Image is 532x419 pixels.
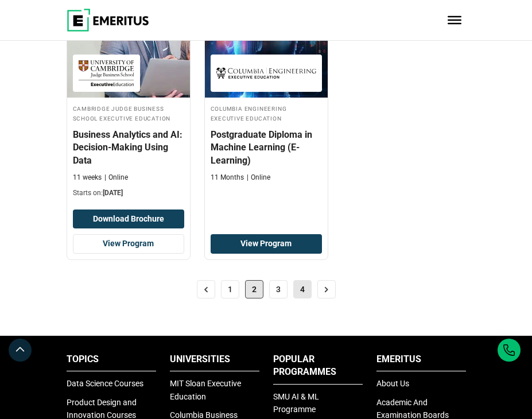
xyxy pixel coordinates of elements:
button: Download Brochure [73,209,184,229]
a: MIT Sloan Executive Education [170,379,241,401]
a: View Program [73,234,184,254]
a: 4 [293,280,312,298]
p: Online [247,173,270,183]
a: < [197,280,215,298]
a: Data Science Courses [67,379,143,388]
a: 3 [269,280,288,298]
a: SMU AI & ML Programme [273,392,319,414]
h4: Cambridge Judge Business School Executive Education [73,103,184,123]
p: Online [104,173,128,183]
p: Starts on: [73,188,184,198]
a: > [317,280,336,298]
h4: Business Analytics and AI: Decision-Making Using Data [73,129,184,167]
p: 11 weeks [73,173,102,183]
span: [DATE] [103,189,123,197]
img: Columbia Engineering Executive Education [216,60,316,86]
a: 1 [221,280,239,298]
h4: Columbia Engineering Executive Education [211,103,322,123]
h4: Postgraduate Diploma in Machine Learning (E-Learning) [211,129,322,167]
span: 2 [245,280,263,298]
p: 11 Months [211,173,244,183]
button: Toggle Menu [448,16,461,24]
a: View Program [211,234,322,254]
a: About Us [376,379,409,388]
img: Cambridge Judge Business School Executive Education [79,60,134,86]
